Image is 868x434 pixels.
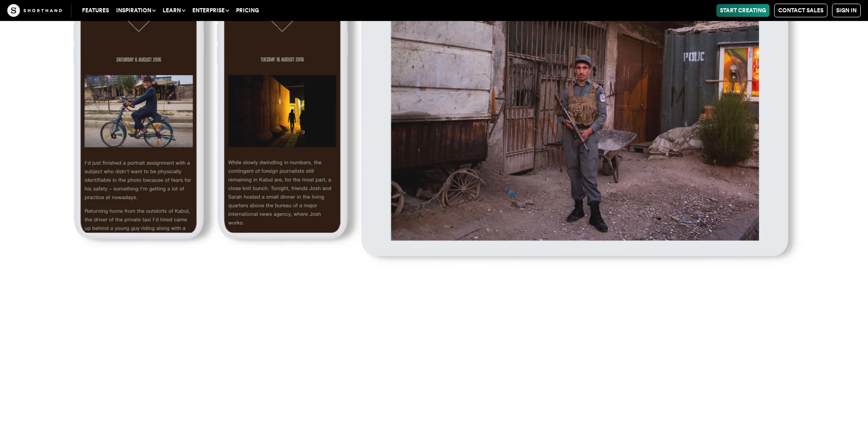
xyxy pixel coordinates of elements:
[113,4,159,17] button: Inspiration
[159,4,189,17] button: Learn
[832,4,861,17] a: Sign in
[232,4,262,17] a: Pricing
[774,4,827,17] a: Contact Sales
[189,4,232,17] button: Enterprise
[716,4,770,17] a: Start Creating
[7,4,62,17] img: The Craft
[78,4,113,17] a: Features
